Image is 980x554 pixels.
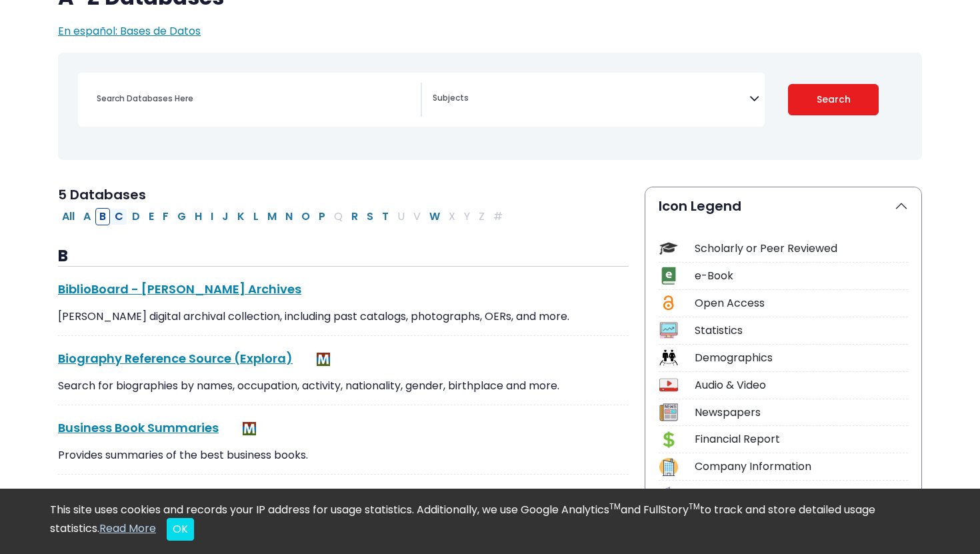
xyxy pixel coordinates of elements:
[433,94,749,105] textarea: Search
[233,208,249,225] button: Filter Results K
[659,403,677,421] img: Icon Newspapers
[243,422,256,435] img: MeL (Michigan electronic Library)
[58,247,629,267] h3: B
[695,459,908,475] div: Company Information
[347,208,362,225] button: Filter Results R
[695,405,908,421] div: Newspapers
[58,208,79,225] button: All
[58,185,146,204] span: 5 Databases
[281,208,297,225] button: Filter Results N
[58,281,301,297] a: BiblioBoard - [PERSON_NAME] Archives
[218,208,233,225] button: Filter Results J
[378,208,393,225] button: Filter Results T
[695,295,908,311] div: Open Access
[89,89,421,108] input: Search database by title or keyword
[58,350,293,367] a: Biography Reference Source (Explora)
[95,208,110,225] button: Filter Results B
[79,208,95,225] button: Filter Results A
[58,309,629,325] p: [PERSON_NAME] digital archival collection, including past catalogs, photographs, OERs, and more.
[58,208,508,223] div: Alpha-list to filter by first letter of database name
[659,376,677,394] img: Icon Audio & Video
[191,208,206,225] button: Filter Results H
[695,486,908,502] div: Industry Report
[58,419,219,436] a: Business Book Summaries
[145,208,158,225] button: Filter Results E
[695,377,908,393] div: Audio & Video
[660,294,677,312] img: Icon Open Access
[659,239,677,257] img: Icon Scholarly or Peer Reviewed
[128,208,144,225] button: Filter Results D
[315,208,329,225] button: Filter Results P
[99,521,156,536] a: Read More
[317,353,330,366] img: MeL (Michigan electronic Library)
[207,208,217,225] button: Filter Results I
[167,518,194,541] button: Close
[659,267,677,285] img: Icon e-Book
[659,349,677,367] img: Icon Demographics
[425,208,444,225] button: Filter Results W
[788,84,879,115] button: Submit for Search Results
[58,23,201,39] a: En español: Bases de Datos
[695,350,908,366] div: Demographics
[659,321,677,339] img: Icon Statistics
[659,485,677,503] img: Icon Industry Report
[249,208,263,225] button: Filter Results L
[695,323,908,339] div: Statistics
[659,458,677,476] img: Icon Company Information
[159,208,173,225] button: Filter Results F
[695,431,908,447] div: Financial Report
[695,268,908,284] div: e-Book
[297,208,314,225] button: Filter Results O
[173,208,190,225] button: Filter Results G
[363,208,377,225] button: Filter Results S
[58,53,922,160] nav: Search filters
[645,187,921,225] button: Icon Legend
[263,208,281,225] button: Filter Results M
[695,241,908,257] div: Scholarly or Peer Reviewed
[609,501,621,512] sup: TM
[659,431,677,449] img: Icon Financial Report
[689,501,700,512] sup: TM
[58,378,629,394] p: Search for biographies by names, occupation, activity, nationality, gender, birthplace and more.
[58,447,629,463] p: Provides summaries of the best business books.
[50,502,930,541] div: This site uses cookies and records your IP address for usage statistics. Additionally, we use Goo...
[111,208,127,225] button: Filter Results C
